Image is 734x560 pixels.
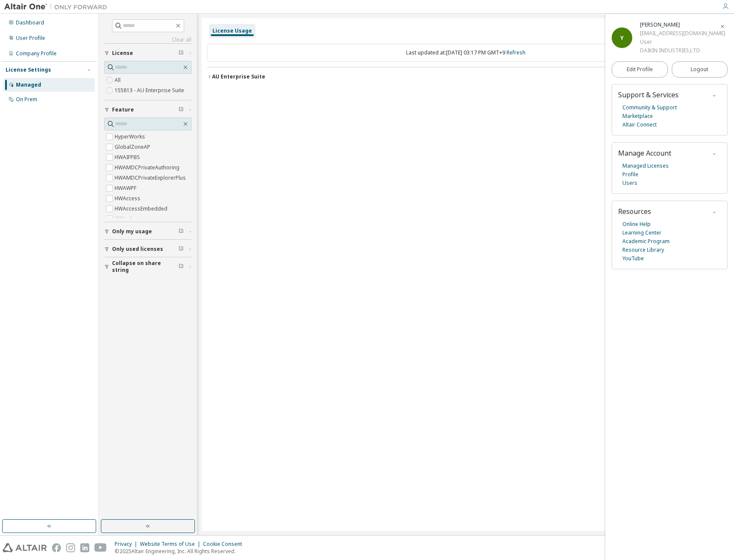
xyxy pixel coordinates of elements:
[16,96,37,103] div: On Prem
[627,66,653,73] span: Edit Profile
[112,228,152,235] span: Only my usage
[612,61,668,78] a: Edit Profile
[104,222,191,241] button: Only my usage
[179,263,184,270] span: Clear filter
[622,246,664,254] a: Resource Library
[104,100,191,119] button: Feature
[618,90,679,99] span: Support & Services
[3,543,47,552] img: altair_logo.svg
[640,29,725,38] div: [EMAIL_ADDRESS][DOMAIN_NAME]
[115,142,152,152] label: GlobalZoneAP
[622,112,653,120] a: Marketplace
[620,34,624,42] span: Y
[179,228,184,235] span: Clear filter
[212,73,265,80] div: AU Enterprise Suite
[112,260,179,274] span: Collapse on share string
[66,543,75,552] img: instagram.svg
[622,229,661,237] a: Learning Center
[622,120,657,129] a: Altair Connect
[115,193,142,204] label: HWAccess
[94,543,107,552] img: youtube.svg
[622,162,669,170] a: Managed Licenses
[115,163,181,173] label: HWAMDCPrivateAuthoring
[507,49,525,56] a: Refresh
[115,204,169,214] label: HWAccessEmbedded
[104,257,191,276] button: Collapse on share string
[622,170,638,179] a: Profile
[16,35,45,42] div: User Profile
[16,50,57,57] div: Company Profile
[622,103,677,112] a: Community & Support
[6,66,51,73] div: License Settings
[115,173,188,183] label: HWAMDCPrivateExplorerPlus
[203,541,247,548] div: Cookie Consent
[112,246,163,253] span: Only used licenses
[691,65,708,74] span: Logout
[622,220,651,229] a: Online Help
[16,19,44,26] div: Dashboard
[115,541,140,548] div: Privacy
[622,254,644,263] a: YouTube
[140,541,203,548] div: Website Terms of Use
[80,543,89,552] img: linkedin.svg
[104,240,191,259] button: Only used licenses
[622,237,670,246] a: Academic Program
[115,85,186,96] label: 155813 - AU Enterprise Suite
[179,246,184,253] span: Clear filter
[104,36,191,43] a: Clear all
[104,44,191,63] button: License
[640,46,725,55] div: DAIKIN INDUSTRIES,LTD
[207,44,725,62] div: Last updated at: [DATE] 03:17 PM GMT+9
[207,67,725,86] button: AU Enterprise SuiteLicense ID: 155813
[115,75,122,85] label: All
[52,543,61,552] img: facebook.svg
[115,548,247,555] p: © 2025 Altair Engineering, Inc. All Rights Reserved.
[115,183,138,193] label: HWAWPF
[618,148,671,158] span: Manage Account
[115,152,142,163] label: HWAIFPBS
[622,179,637,187] a: Users
[179,50,184,57] span: Clear filter
[672,61,728,78] button: Logout
[179,106,184,113] span: Clear filter
[16,81,41,88] div: Managed
[4,3,112,11] img: Altair One
[115,214,144,224] label: HWActivate
[112,106,134,113] span: Feature
[212,27,252,34] div: License Usage
[640,38,725,46] div: User
[640,21,725,29] div: Yuhei TAKATA
[115,132,147,142] label: HyperWorks
[112,50,133,57] span: License
[618,207,651,216] span: Resources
